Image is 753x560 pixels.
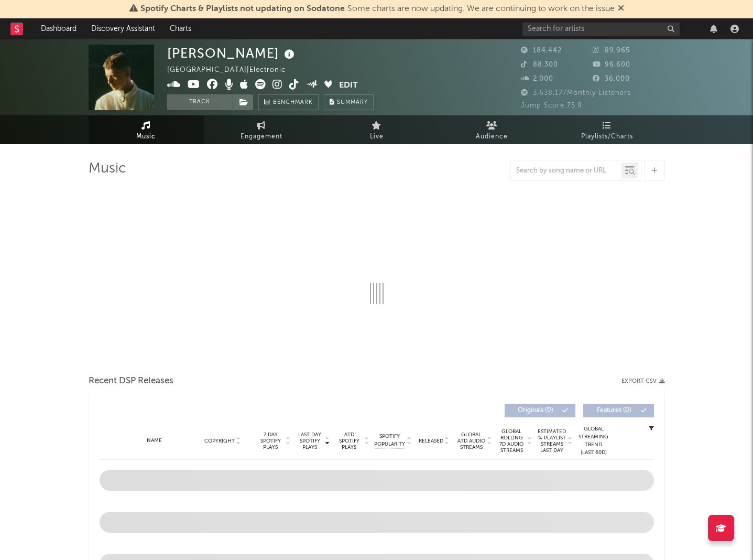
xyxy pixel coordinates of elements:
[550,115,665,144] a: Playlists/Charts
[511,167,621,175] input: Search by song name or URL
[324,94,374,110] button: Summary
[511,407,560,414] span: Originals ( 0 )
[257,432,285,450] span: 7 Day Spotify Plays
[34,18,84,39] a: Dashboard
[434,115,550,144] a: Audience
[140,5,615,13] span: : Some charts are now updating. We are continuing to work on the issue
[621,378,665,384] button: Export CSV
[521,102,582,109] span: Jump Score: 75.9
[593,61,630,68] span: 96,600
[521,47,562,54] span: 184,442
[521,90,631,96] span: 3,638,177 Monthly Listeners
[273,96,313,109] span: Benchmark
[241,131,282,143] span: Engagement
[578,425,609,457] div: Global Streaming Trend (Last 60D)
[167,45,297,62] div: [PERSON_NAME]
[84,18,162,39] a: Discovery Assistant
[167,94,233,110] button: Track
[167,64,298,77] div: [GEOGRAPHIC_DATA] | Electronic
[258,94,319,110] a: Benchmark
[618,5,624,13] span: Dismiss
[89,375,173,387] span: Recent DSP Releases
[476,131,508,143] span: Audience
[89,115,204,144] a: Music
[505,404,575,417] button: Originals(0)
[204,115,319,144] a: Engagement
[521,61,558,68] span: 88,300
[374,433,405,448] span: Spotify Popularity
[121,437,189,445] div: Name
[319,115,434,144] a: Live
[162,18,199,39] a: Charts
[522,23,680,36] input: Search for artists
[136,131,156,143] span: Music
[521,76,553,82] span: 2,000
[593,47,630,54] span: 89,965
[370,131,384,143] span: Live
[337,100,368,105] span: Summary
[335,432,363,450] span: ATD Spotify Plays
[497,428,526,454] span: Global Rolling 7D Audio Streams
[593,76,630,82] span: 36,000
[538,428,566,454] span: Estimated % Playlist Streams Last Day
[296,432,324,450] span: Last Day Spotify Plays
[583,404,654,417] button: Features(0)
[419,438,443,444] span: Released
[590,407,638,414] span: Features ( 0 )
[581,131,633,143] span: Playlists/Charts
[204,438,235,444] span: Copyright
[457,432,486,450] span: Global ATD Audio Streams
[339,79,358,92] button: Edit
[140,5,345,13] span: Spotify Charts & Playlists not updating on Sodatone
